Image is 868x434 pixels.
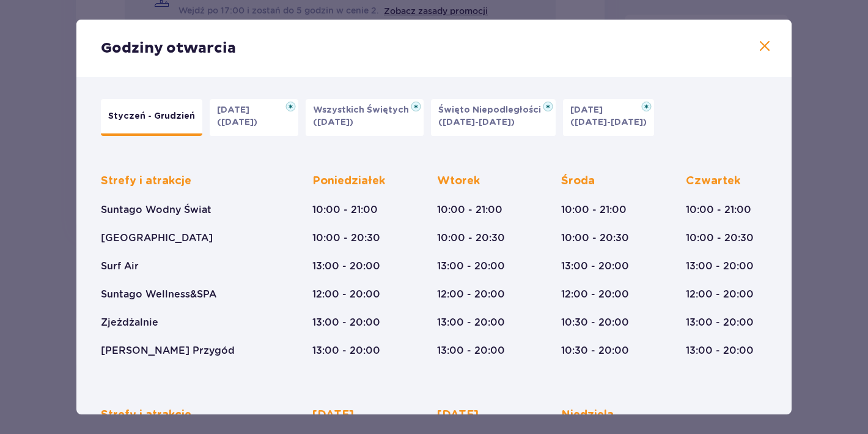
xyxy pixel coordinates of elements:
[217,104,257,116] p: [DATE]
[570,116,647,129] p: ([DATE]-[DATE])
[561,203,627,217] p: 10:00 - 21:00
[217,116,257,129] p: ([DATE])
[686,203,751,217] p: 10:00 - 21:00
[686,316,754,329] p: 13:00 - 20:00
[101,174,191,189] p: Strefy i atrakcje
[563,99,654,136] button: [DATE]([DATE]-[DATE])
[561,316,629,329] p: 10:30 - 20:00
[437,316,505,329] p: 13:00 - 20:00
[561,260,629,273] p: 13:00 - 20:00
[437,344,505,357] p: 13:00 - 20:00
[312,260,380,273] p: 13:00 - 20:00
[686,231,754,245] p: 10:00 - 20:30
[101,203,211,217] p: Suntago Wodny Świat
[570,104,610,116] p: [DATE]
[561,174,595,189] p: Środa
[101,39,236,58] p: Godziny otwarcia
[312,288,380,301] p: 12:00 - 20:00
[686,288,754,301] p: 12:00 - 20:00
[312,203,378,217] p: 10:00 - 21:00
[101,260,139,273] p: Surf Air
[686,174,740,189] p: Czwartek
[312,316,380,329] p: 13:00 - 20:00
[101,99,202,136] button: Styczeń - Grudzień
[686,260,754,273] p: 13:00 - 20:00
[561,231,629,245] p: 10:00 - 20:30
[561,288,629,301] p: 12:00 - 20:00
[101,288,216,301] p: Suntago Wellness&SPA
[437,288,505,301] p: 12:00 - 20:00
[101,344,235,357] p: [PERSON_NAME] Przygód
[431,99,556,136] button: Święto Niepodległości([DATE]-[DATE])
[312,231,380,245] p: 10:00 - 20:30
[686,344,754,357] p: 13:00 - 20:00
[437,260,505,273] p: 13:00 - 20:00
[437,174,480,189] p: Wtorek
[438,116,515,129] p: ([DATE]-[DATE])
[561,408,614,422] p: Niedziela
[437,231,505,245] p: 10:00 - 20:30
[561,344,629,357] p: 10:30 - 20:00
[306,99,424,136] button: Wszystkich Świętych([DATE])
[437,408,479,422] p: [DATE]
[101,231,213,245] p: [GEOGRAPHIC_DATA]
[313,116,353,129] p: ([DATE])
[210,99,298,136] button: [DATE]([DATE])
[312,344,380,357] p: 13:00 - 20:00
[312,174,385,189] p: Poniedziałek
[108,110,195,122] p: Styczeń - Grudzień
[312,408,354,422] p: [DATE]
[438,104,548,116] p: Święto Niepodległości
[101,408,191,422] p: Strefy i atrakcje
[313,104,416,116] p: Wszystkich Świętych
[437,203,502,217] p: 10:00 - 21:00
[101,316,158,329] p: Zjeżdżalnie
